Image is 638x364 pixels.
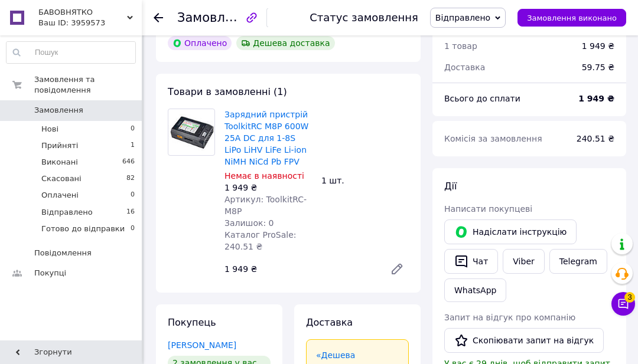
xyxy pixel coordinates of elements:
span: 646 [122,157,135,168]
span: 0 [131,224,135,234]
div: Ваш ID: 3959573 [38,18,142,28]
span: 82 [126,173,135,184]
a: Viber [503,249,544,274]
button: Чат з покупцем3 [611,292,635,316]
div: Дешева доставка [236,36,334,50]
span: Оплачені [41,190,79,201]
span: Нові [41,124,58,135]
span: БАВОВНЯТКО [38,7,127,18]
span: 1 товар [444,41,477,51]
span: Дії [444,181,457,192]
span: Залишок: 0 [224,218,274,228]
div: 1 949 ₴ [582,40,614,52]
button: Замовлення виконано [517,9,626,27]
a: WhatsApp [444,278,506,302]
span: Повідомлення [34,248,92,258]
div: Статус замовлення [310,12,418,24]
span: 0 [131,124,135,135]
span: Виконані [41,157,78,168]
span: Скасовані [41,173,82,184]
span: Доставка [444,63,485,72]
span: Артикул: ToolkitRC-M8P [224,195,307,216]
a: Редагувати [385,257,409,281]
span: Відправлено [41,207,93,218]
button: Надіслати інструкцію [444,219,577,244]
a: Зарядний пристрій ToolkitRC M8P 600W 25A DC для 1-8S LiPo LiHV LiFe Li-ion NiMH NiCd Pb FPV [224,110,308,166]
button: Скопіювати запит на відгук [444,328,604,353]
input: Пошук [6,42,135,63]
img: Зарядний пристрій ToolkitRC M8P 600W 25A DC для 1-8S LiPo LiHV LiFe Li-ion NiMH NiCd Pb FPV [168,114,214,150]
span: Всього до сплати [444,94,520,103]
span: Прийняті [41,140,78,151]
div: Оплачено [168,36,232,50]
span: 16 [126,207,135,218]
span: Замовлення виконано [527,14,617,22]
span: Каталог ProSale: 240.51 ₴ [224,230,296,251]
a: [PERSON_NAME] [168,340,236,350]
button: Чат [444,249,498,274]
b: 1 949 ₴ [578,94,614,103]
span: Відправлено [435,13,490,22]
span: Запит на відгук про компанію [444,313,575,322]
span: Написати покупцеві [444,204,532,214]
span: Товари в замовленні (1) [168,86,287,97]
div: Повернутися назад [154,12,163,24]
span: Готово до відправки [41,224,125,234]
span: Покупці [34,268,66,278]
span: Доставка [306,317,353,328]
span: Замовлення [177,11,256,25]
span: 240.51 ₴ [577,134,614,143]
span: Покупець [168,317,216,328]
a: Telegram [549,249,607,274]
span: 1 [131,140,135,151]
div: 1 949 ₴ [224,182,312,194]
span: Немає в наявності [224,171,304,181]
span: 0 [131,190,135,201]
div: 1 шт. [317,172,414,189]
span: Комісія за замовлення [444,134,542,143]
span: Замовлення та повідомлення [34,74,142,96]
div: 59.75 ₴ [575,54,621,80]
div: 1 949 ₴ [220,261,380,277]
span: 3 [624,292,635,303]
span: Замовлення [34,105,83,116]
